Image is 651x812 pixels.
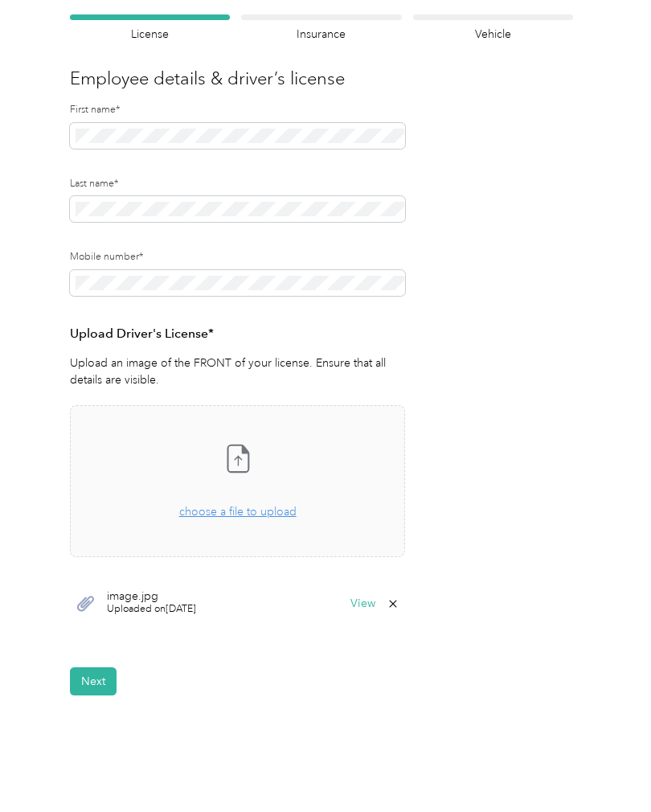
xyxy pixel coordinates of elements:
h4: Insurance [241,26,401,43]
label: Last name* [70,177,405,191]
p: Upload an image of the FRONT of your license. Ensure that all details are visible. [70,355,405,388]
span: choose a file to upload [179,505,297,519]
h3: Upload Driver's License* [70,324,405,344]
h4: License [70,26,230,43]
h4: Vehicle [413,26,573,43]
span: Uploaded on [DATE] [107,602,196,617]
label: First name* [70,103,405,117]
h3: Employee details & driver’s license [70,65,573,92]
button: Next [70,667,117,695]
label: Mobile number* [70,250,405,265]
span: choose a file to upload [71,406,404,556]
iframe: Everlance-gr Chat Button Frame [561,722,651,812]
button: View [350,598,375,609]
span: image.jpg [107,591,196,602]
